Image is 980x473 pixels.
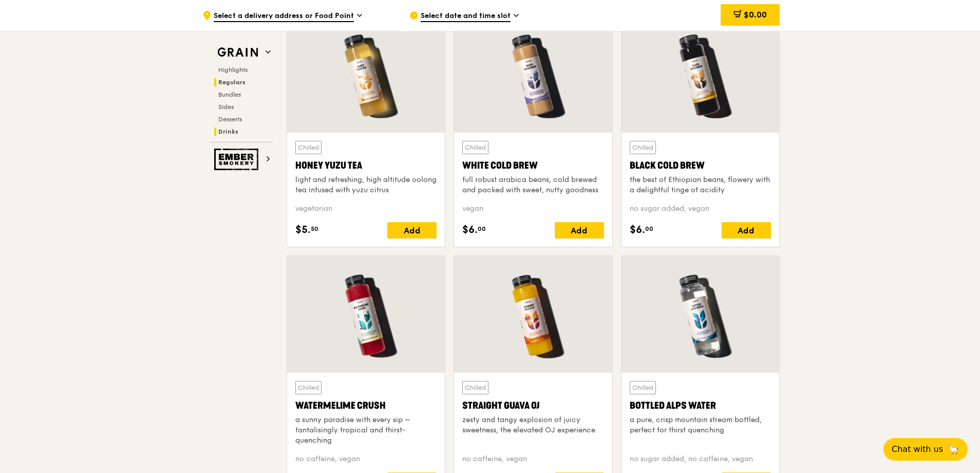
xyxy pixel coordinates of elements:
[630,222,645,238] span: $6.
[462,222,478,238] span: $6.
[892,443,943,456] span: Chat with us
[295,158,437,173] div: Honey Yuzu Tea
[630,398,771,413] div: Bottled Alps Water
[462,381,488,394] div: Chilled
[295,415,437,446] div: a sunny paradise with every sip – tantalisingly tropical and thirst-quenching
[722,222,771,239] div: Add
[630,141,656,154] div: Chilled
[630,415,771,435] div: a pure, crisp mountain stream bottled, perfect for thirst quenching
[214,43,261,62] img: Grain web logo
[462,398,604,413] div: Straight Guava OJ
[462,175,604,195] div: full robust arabica beans, cold brewed and packed with sweet, nutty goodness
[218,79,246,86] span: Regulars
[218,91,241,98] span: Bundles
[218,116,242,123] span: Desserts
[421,11,511,22] span: Select date and time slot
[744,10,767,20] span: $0.00
[462,454,604,464] div: no caffeine, vegan
[218,66,248,74] span: Highlights
[218,103,234,111] span: Sides
[462,158,604,173] div: White Cold Brew
[645,225,653,233] span: 00
[630,158,771,173] div: Black Cold Brew
[214,149,261,170] img: Ember Smokery web logo
[295,175,437,195] div: light and refreshing, high altitude oolong tea infused with yuzu citrus
[478,225,486,233] span: 00
[462,141,488,154] div: Chilled
[630,454,771,464] div: no sugar added, no caffeine, vegan
[295,204,437,214] div: vegetarian
[295,398,437,413] div: Watermelime Crush
[630,175,771,195] div: the best of Ethiopian beans, flowery with a delightful tinge of acidity
[311,225,318,233] span: 50
[883,438,968,461] button: Chat with us🦙
[387,222,437,239] div: Add
[295,454,437,464] div: no caffeine, vegan
[947,443,959,456] span: 🦙
[555,222,604,239] div: Add
[630,381,656,394] div: Chilled
[295,222,311,238] span: $5.
[462,204,604,214] div: vegan
[295,141,322,154] div: Chilled
[295,381,322,394] div: Chilled
[214,11,354,22] span: Select a delivery address or Food Point
[218,128,238,135] span: Drinks
[630,204,771,214] div: no sugar added, vegan
[462,415,604,435] div: zesty and tangy explosion of juicy sweetness, the elevated OJ experience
